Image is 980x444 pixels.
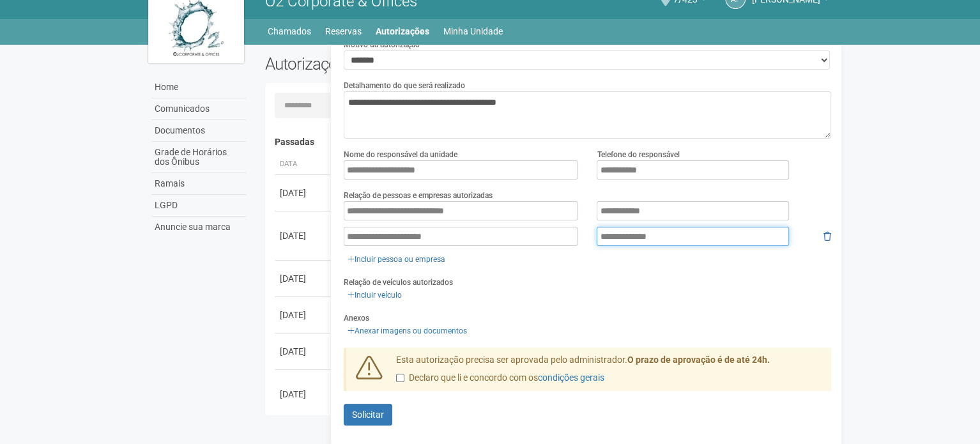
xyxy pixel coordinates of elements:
div: Esta autorização precisa ser aprovada pelo administrador. [387,354,831,391]
a: Incluir pessoa ou empresa [344,252,449,266]
a: Chamados [268,22,311,40]
a: Home [151,77,246,98]
div: [DATE] [280,388,327,401]
h2: Autorizações [265,54,539,73]
a: LGPD [151,195,246,217]
button: Solicitar [344,404,392,425]
a: condições gerais [538,372,604,383]
a: Anuncie sua marca [151,217,246,238]
label: Relação de veículos autorizados [344,277,453,288]
label: Telefone do responsável [597,149,679,160]
a: Grade de Horários dos Ônibus [151,142,246,173]
div: [DATE] [280,272,327,285]
th: Data [275,154,332,175]
label: Detalhamento do que será realizado [344,80,465,91]
label: Relação de pessoas e empresas autorizadas [344,190,493,201]
strong: O prazo de aprovação é de até 24h. [627,355,770,365]
input: Declaro que li e concordo com oscondições gerais [396,374,404,382]
label: Declaro que li e concordo com os [396,372,604,385]
a: Documentos [151,120,246,142]
div: [DATE] [280,187,327,199]
i: Remover [823,232,831,241]
h4: Passadas [275,137,822,147]
a: Minha Unidade [443,22,503,40]
a: Incluir veículo [344,288,406,302]
a: Autorizações [376,22,429,40]
label: Anexos [344,312,369,324]
span: Solicitar [352,410,384,420]
a: Reservas [325,22,362,40]
a: Anexar imagens ou documentos [344,324,471,338]
div: [DATE] [280,345,327,358]
a: Ramais [151,173,246,195]
div: [DATE] [280,229,327,242]
label: Nome do responsável da unidade [344,149,457,160]
a: Comunicados [151,98,246,120]
div: [DATE] [280,309,327,321]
